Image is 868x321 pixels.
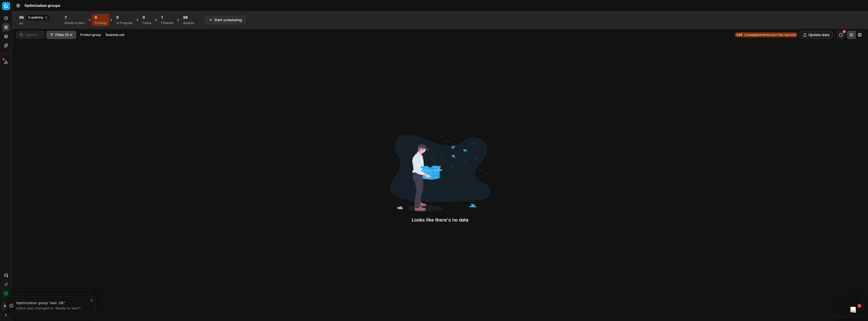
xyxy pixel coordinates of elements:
[390,216,491,224] div: Looks like there's no data
[744,33,796,37] span: Unassigned items won't be repriced
[116,21,132,25] div: In Progress
[205,16,245,24] button: Start scheduling
[143,15,145,20] span: 0
[26,14,50,20] span: 2 updating
[16,301,90,306] div: Optimization group "Hair, DE"
[2,302,10,310] button: AB
[183,15,188,20] span: 88
[24,3,60,8] span: Optimization groups
[104,32,126,38] button: Business unit
[800,31,833,39] button: Update data
[95,15,97,20] span: 0
[143,21,151,25] div: Failed
[25,32,41,37] input: Search
[16,306,90,311] div: status was changed to "Ready to start".
[161,15,163,20] span: 1
[65,21,85,25] div: Ready to start
[735,32,798,37] a: 645Unassigned items won't be repriced
[19,15,24,20] span: 96
[161,21,173,25] div: Finished
[24,3,60,8] nav: breadcrumb
[2,302,10,310] span: AB
[857,304,861,308] span: 1
[847,304,859,316] iframe: Intercom live chat
[116,15,119,20] span: 0
[183,21,194,25] div: Applied
[46,31,76,39] button: Filter (1)
[78,32,103,38] button: Product group
[65,15,67,20] span: 7
[19,21,50,26] div: All
[737,33,742,37] strong: 645
[89,298,95,304] button: Close toast
[95,21,106,25] div: Pending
